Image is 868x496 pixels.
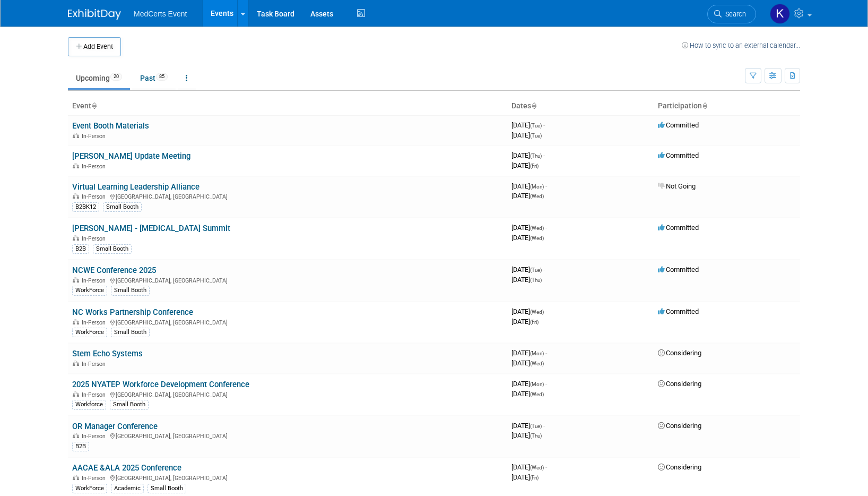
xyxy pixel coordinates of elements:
[530,309,544,315] span: (Wed)
[72,266,156,275] a: NCWE Conference 2025
[530,433,542,439] span: (Thu)
[73,361,79,366] img: In-Person Event
[530,381,544,387] span: (Mon)
[545,349,547,357] span: -
[658,151,699,159] span: Committed
[82,475,109,482] span: In-Person
[132,68,176,88] a: Past85
[110,73,122,81] span: 20
[72,121,149,131] a: Event Booth Materials
[73,433,79,438] img: In-Person Event
[511,266,545,273] span: [DATE]
[530,391,544,397] span: (Wed)
[72,318,503,326] div: [GEOGRAPHIC_DATA], [GEOGRAPHIC_DATA]
[93,244,132,254] div: Small Booth
[68,9,121,20] img: ExhibitDay
[73,133,79,138] img: In-Person Event
[511,390,544,398] span: [DATE]
[511,431,542,439] span: [DATE]
[82,319,109,326] span: In-Person
[658,380,701,388] span: Considering
[72,390,503,398] div: [GEOGRAPHIC_DATA], [GEOGRAPHIC_DATA]
[682,41,800,49] a: How to sync to an external calendar...
[511,224,547,232] span: [DATE]
[72,328,107,337] div: WorkForce
[110,400,149,409] div: Small Booth
[72,463,181,473] a: AACAE &ALA 2025 Conference
[770,4,790,24] img: Kayla Haack
[543,422,545,430] span: -
[658,422,701,430] span: Considering
[543,151,545,159] span: -
[72,192,503,200] div: [GEOGRAPHIC_DATA], [GEOGRAPHIC_DATA]
[511,161,539,169] span: [DATE]
[511,182,547,190] span: [DATE]
[72,380,249,389] a: 2025 NYATEP Workforce Development Conference
[545,463,547,471] span: -
[82,193,109,200] span: In-Person
[530,133,542,139] span: (Tue)
[511,318,539,326] span: [DATE]
[73,163,79,168] img: In-Person Event
[68,68,130,88] a: Upcoming20
[530,267,542,273] span: (Tue)
[658,266,699,273] span: Committed
[530,235,544,241] span: (Wed)
[530,361,544,366] span: (Wed)
[511,463,547,471] span: [DATE]
[82,133,109,140] span: In-Person
[72,182,199,192] a: Virtual Learning Leadership Alliance
[82,433,109,440] span: In-Person
[72,307,193,317] a: NC Works Partnership Conference
[530,475,539,481] span: (Fri)
[72,286,107,295] div: WorkForce
[68,97,507,115] th: Event
[73,391,79,397] img: In-Person Event
[507,97,654,115] th: Dates
[658,463,701,471] span: Considering
[511,422,545,430] span: [DATE]
[545,182,547,190] span: -
[103,202,142,212] div: Small Booth
[73,193,79,199] img: In-Person Event
[511,349,547,357] span: [DATE]
[707,5,756,23] a: Search
[531,101,536,110] a: Sort by Start Date
[73,319,79,324] img: In-Person Event
[511,276,542,284] span: [DATE]
[72,244,89,254] div: B2B
[111,286,150,295] div: Small Booth
[658,307,699,315] span: Committed
[72,349,143,358] a: Stem Echo Systems
[530,184,544,190] span: (Mon)
[530,465,544,471] span: (Wed)
[156,73,168,81] span: 85
[530,193,544,199] span: (Wed)
[511,192,544,200] span: [DATE]
[82,391,109,398] span: In-Person
[511,234,544,242] span: [DATE]
[722,10,746,18] span: Search
[530,123,542,129] span: (Tue)
[530,319,539,325] span: (Fri)
[511,359,544,367] span: [DATE]
[72,473,503,482] div: [GEOGRAPHIC_DATA], [GEOGRAPHIC_DATA]
[543,121,545,129] span: -
[73,475,79,480] img: In-Person Event
[545,224,547,232] span: -
[72,276,503,284] div: [GEOGRAPHIC_DATA], [GEOGRAPHIC_DATA]
[658,349,701,357] span: Considering
[530,350,544,356] span: (Mon)
[82,277,109,284] span: In-Person
[530,225,544,231] span: (Wed)
[111,328,150,337] div: Small Booth
[511,131,542,139] span: [DATE]
[72,442,89,451] div: B2B
[658,224,699,232] span: Committed
[654,97,800,115] th: Participation
[530,153,542,159] span: (Thu)
[72,484,107,493] div: WorkForce
[91,101,97,110] a: Sort by Event Name
[511,380,547,388] span: [DATE]
[72,151,190,161] a: [PERSON_NAME] Update Meeting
